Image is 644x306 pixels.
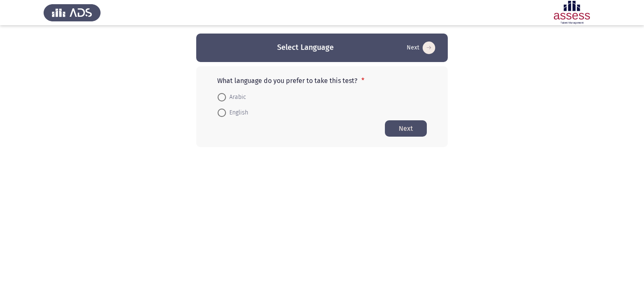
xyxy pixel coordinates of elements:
[277,42,334,53] h3: Select Language
[226,92,246,102] span: Arabic
[217,77,427,85] p: What language do you prefer to take this test?
[404,41,438,54] button: Start assessment
[44,1,101,24] img: Assess Talent Management logo
[385,120,427,137] button: Start assessment
[226,108,248,118] span: English
[543,1,600,24] img: Assessment logo of ASSESS Focus 4 Module Assessment (EN/AR) (Basic - IB)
